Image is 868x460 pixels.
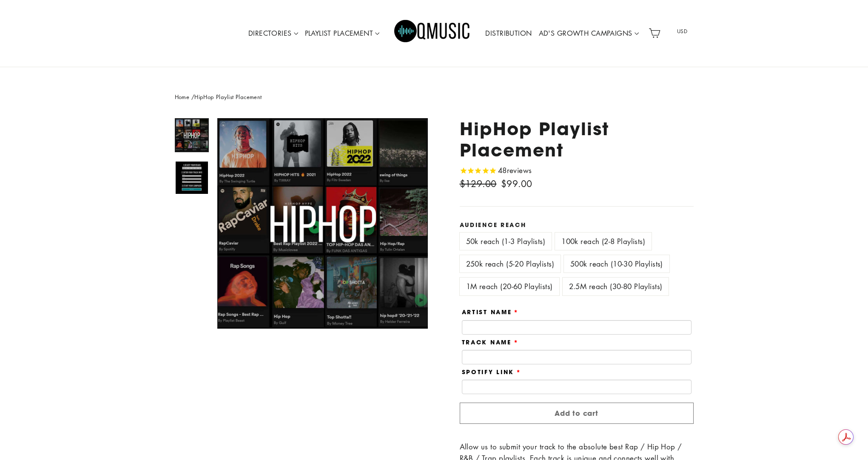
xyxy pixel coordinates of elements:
span: / [191,93,194,101]
label: 1M reach (20-60 Playlists) [460,278,559,295]
span: 48 reviews [498,165,532,175]
label: Track Name [462,339,519,346]
h1: HipHop Playlist Placement [460,118,694,160]
label: Audience Reach [460,221,694,228]
a: PLAYLIST PLACEMENT [302,24,383,43]
button: Add to cart [460,403,694,424]
a: DISTRIBUTION [482,24,535,43]
span: Rated 4.8 out of 5 stars 48 reviews [460,165,532,177]
span: $129.00 [460,178,497,190]
span: Add to cart [555,409,598,418]
span: $99.00 [501,178,532,190]
label: 100k reach (2-8 Playlists) [555,233,652,250]
a: Home [175,93,190,101]
label: Artist Name [462,309,519,315]
a: AD'S GROWTH CAMPAIGNS [535,24,642,43]
label: 500k reach (10-30 Playlists) [564,255,669,273]
span: reviews [507,165,532,175]
nav: breadcrumbs [175,93,694,102]
img: HipHop Playlist Placement [176,162,208,194]
a: DIRECTORIES [245,24,302,43]
label: 50k reach (1-3 Playlists) [460,233,552,250]
label: Spotify Link [462,369,521,375]
img: HipHop Playlist Placement [176,119,208,151]
label: 2.5M reach (30-80 Playlists) [563,278,669,295]
label: 250k reach (5-20 Playlists) [460,255,561,273]
img: Q Music Promotions [394,14,471,52]
div: Primary [220,9,645,58]
span: USD [666,25,698,38]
